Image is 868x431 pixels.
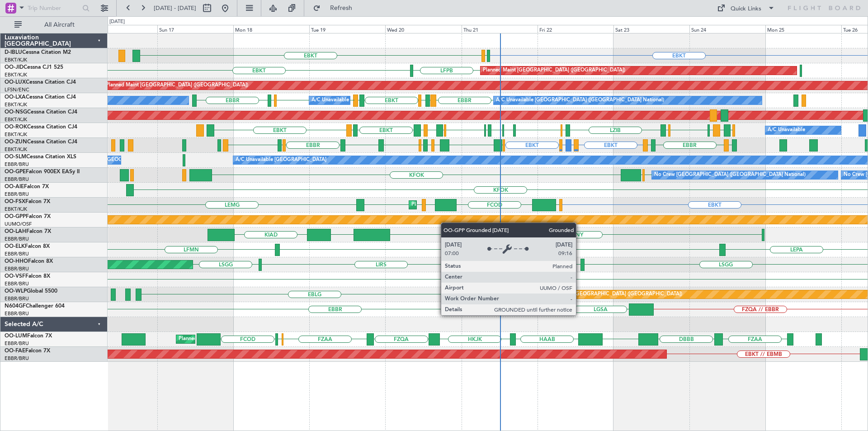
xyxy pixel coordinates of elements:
[5,176,29,183] a: EBBR/BRU
[233,25,309,33] div: Mon 18
[5,244,50,249] a: OO-ELKFalcon 8X
[5,65,63,70] a: OO-JIDCessna CJ1 525
[5,71,27,78] a: EBKT/KJK
[5,50,71,55] a: D-IBLUCessna Citation M2
[5,50,22,55] span: D-IBLU
[322,5,360,11] span: Refresh
[5,124,77,130] a: OO-ROKCessna Citation CJ4
[5,214,51,219] a: OO-GPPFalcon 7X
[5,221,32,227] a: UUMO/OSF
[5,146,27,153] a: EBKT/KJK
[309,25,385,33] div: Tue 19
[411,198,517,212] div: Planned Maint Kortrijk-[GEOGRAPHIC_DATA]
[157,25,233,33] div: Sun 17
[5,289,27,294] span: OO-WLP
[5,80,76,85] a: OO-LUXCessna Citation CJ4
[5,169,26,175] span: OO-GPE
[5,244,25,249] span: OO-ELK
[5,214,26,219] span: OO-GPP
[5,251,29,257] a: EBBR/BRU
[5,191,29,198] a: EBBR/BRU
[5,310,29,317] a: EBBR/BRU
[109,18,125,26] div: [DATE]
[462,25,538,33] div: Thu 21
[5,199,25,204] span: OO-FSX
[5,236,29,242] a: EBBR/BRU
[10,18,98,32] button: All Aircraft
[5,65,24,70] span: OO-JID
[5,333,52,339] a: OO-LUMFalcon 7X
[5,303,65,309] a: N604GFChallenger 604
[5,274,50,279] a: OO-VSFFalcon 8X
[5,303,26,309] span: N604GF
[5,265,29,272] a: EBBR/BRU
[5,154,76,160] a: OO-SLMCessna Citation XLS
[5,206,27,213] a: EBKT/KJK
[5,109,27,115] span: OO-NSG
[311,94,480,107] div: A/C Unavailable [GEOGRAPHIC_DATA] ([GEOGRAPHIC_DATA] National)
[5,95,26,100] span: OO-LXA
[81,25,157,33] div: Sat 16
[5,95,76,100] a: OO-LXACessna Citation CJ4
[385,25,461,33] div: Wed 20
[5,280,29,287] a: EBBR/BRU
[5,229,26,234] span: OO-LAH
[5,340,29,347] a: EBBR/BRU
[5,184,49,189] a: OO-AIEFalcon 7X
[154,4,196,12] span: [DATE] - [DATE]
[5,333,27,339] span: OO-LUM
[483,64,625,77] div: Planned Maint [GEOGRAPHIC_DATA] ([GEOGRAPHIC_DATA])
[5,229,51,234] a: OO-LAHFalcon 7X
[28,1,80,15] input: Trip Number
[5,124,27,130] span: OO-ROK
[613,25,689,33] div: Sat 23
[236,153,326,167] div: A/C Unavailable [GEOGRAPHIC_DATA]
[5,80,26,85] span: OO-LUX
[106,79,248,92] div: Planned Maint [GEOGRAPHIC_DATA] ([GEOGRAPHIC_DATA])
[654,168,806,182] div: No Crew [GEOGRAPHIC_DATA] ([GEOGRAPHIC_DATA] National)
[538,25,613,33] div: Fri 22
[5,109,77,115] a: OO-NSGCessna Citation CJ4
[5,199,50,204] a: OO-FSXFalcon 7X
[5,274,25,279] span: OO-VSF
[540,288,682,301] div: Planned Maint [GEOGRAPHIC_DATA] ([GEOGRAPHIC_DATA])
[24,22,95,28] span: All Aircraft
[5,161,29,168] a: EBBR/BRU
[5,86,29,93] a: LFSN/ENC
[5,154,26,160] span: OO-SLM
[5,289,57,294] a: OO-WLPGlobal 5500
[5,355,29,362] a: EBBR/BRU
[5,101,27,108] a: EBKT/KJK
[179,332,342,346] div: Planned Maint [GEOGRAPHIC_DATA] ([GEOGRAPHIC_DATA] National)
[5,295,29,302] a: EBBR/BRU
[5,184,24,189] span: OO-AIE
[309,1,363,15] button: Refresh
[765,25,841,33] div: Mon 25
[496,94,664,107] div: A/C Unavailable [GEOGRAPHIC_DATA] ([GEOGRAPHIC_DATA] National)
[5,169,80,175] a: OO-GPEFalcon 900EX EASy II
[768,123,805,137] div: A/C Unavailable
[731,5,761,14] div: Quick Links
[5,131,27,138] a: EBKT/KJK
[712,1,779,15] button: Quick Links
[5,348,25,354] span: OO-FAE
[5,57,27,63] a: EBKT/KJK
[5,139,77,145] a: OO-ZUNCessna Citation CJ4
[5,259,28,264] span: OO-HHO
[5,139,27,145] span: OO-ZUN
[5,116,27,123] a: EBKT/KJK
[5,259,53,264] a: OO-HHOFalcon 8X
[5,348,50,354] a: OO-FAEFalcon 7X
[689,25,765,33] div: Sun 24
